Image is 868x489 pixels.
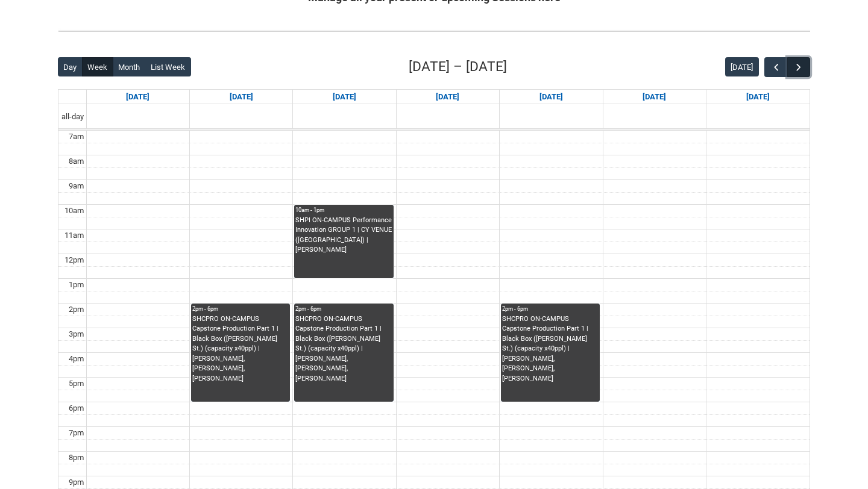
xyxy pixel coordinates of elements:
div: 5pm [66,378,86,390]
div: 2pm - 6pm [295,305,392,313]
div: 2pm - 6pm [192,305,289,313]
div: 11am [62,229,86,241]
div: 8am [66,155,86,167]
div: 3pm [66,328,86,340]
img: REDU_GREY_LINE [58,25,810,37]
h2: [DATE] – [DATE] [409,57,507,77]
div: 6pm [66,402,86,414]
button: [DATE] [725,57,759,76]
button: Next Week [787,57,810,77]
div: SHCPRO ON-CAMPUS Capstone Production Part 1 | Black Box ([PERSON_NAME] St.) (capacity x40ppl) | [... [295,314,392,384]
div: 2pm - 6pm [502,305,599,313]
div: 8pm [66,452,86,464]
a: Go to September 26, 2025 [640,90,668,104]
div: 12pm [62,254,86,266]
button: Week [82,57,113,76]
div: 9am [66,180,86,192]
button: Day [58,57,83,76]
div: 7am [66,131,86,143]
span: all-day [59,111,86,123]
a: Go to September 23, 2025 [330,90,359,104]
div: 9pm [66,476,86,488]
button: List Week [145,57,191,76]
div: SHCPRO ON-CAMPUS Capstone Production Part 1 | Black Box ([PERSON_NAME] St.) (capacity x40ppl) | [... [192,314,289,384]
div: 10am - 1pm [295,206,392,214]
a: Go to September 22, 2025 [227,90,256,104]
div: 2pm [66,304,86,316]
div: 10am [62,205,86,217]
a: Go to September 27, 2025 [744,90,772,104]
div: 7pm [66,427,86,439]
button: Month [113,57,146,76]
a: Go to September 25, 2025 [537,90,565,104]
div: 1pm [66,279,86,291]
button: Previous Week [764,57,787,77]
a: Go to September 21, 2025 [124,90,152,104]
div: 4pm [66,353,86,365]
a: Go to September 24, 2025 [433,90,462,104]
div: SHCPRO ON-CAMPUS Capstone Production Part 1 | Black Box ([PERSON_NAME] St.) (capacity x40ppl) | [... [502,314,599,384]
div: SHPI ON-CAMPUS Performance Innovation GROUP 1 | CY VENUE ([GEOGRAPHIC_DATA]) | [PERSON_NAME] [295,216,392,255]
